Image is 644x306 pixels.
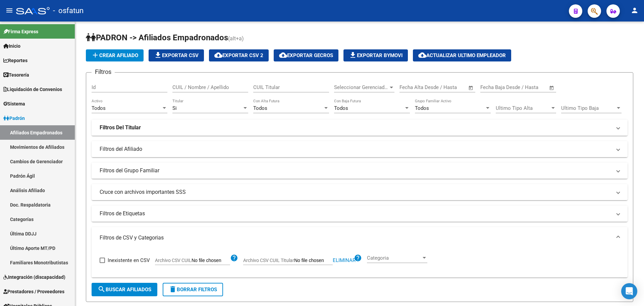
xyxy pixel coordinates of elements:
[192,258,230,264] input: Archivo CSV CUIL
[230,254,238,262] mat-icon: help
[333,258,356,263] button: Eliminar
[100,124,141,131] strong: Filtros Del Titular
[333,257,356,263] span: Eliminar
[92,184,628,200] mat-expansion-panel-header: Cruce con archivos importantes SSS
[3,115,25,122] span: Padrón
[399,84,427,90] input: Fecha inicio
[294,258,333,264] input: Archivo CSV CUIL Titular
[92,120,628,136] mat-expansion-panel-header: Filtros Del Titular
[228,35,244,42] span: (alt+a)
[480,84,507,90] input: Fecha inicio
[3,42,20,50] span: Inicio
[418,51,426,59] mat-icon: cloud_download
[3,28,38,35] span: Firma Express
[92,67,115,77] h3: Filtros
[334,84,388,90] span: Seleccionar Gerenciador
[418,52,506,58] span: Actualizar ultimo Empleador
[92,105,106,111] span: Todos
[561,105,615,111] span: Ultimo Tipo Baja
[496,105,550,111] span: Ultimo Tipo Alta
[98,287,151,293] span: Buscar Afiliados
[86,49,144,61] button: Crear Afiliado
[279,52,333,58] span: Exportar GECROS
[3,57,28,64] span: Reportes
[108,256,150,264] span: Inexistente en CSV
[172,105,177,111] span: Si
[5,6,13,14] mat-icon: menu
[169,287,217,293] span: Borrar Filtros
[163,283,223,296] button: Borrar Filtros
[91,52,138,58] span: Crear Afiliado
[3,71,29,79] span: Tesorería
[149,49,204,61] button: Exportar CSV
[209,49,269,61] button: Exportar CSV 2
[349,52,402,58] span: Exportar Bymovi
[98,285,106,293] mat-icon: search
[92,283,157,296] button: Buscar Afiliados
[3,288,64,295] span: Prestadores / Proveedores
[92,227,628,249] mat-expansion-panel-header: Filtros de CSV y Categorias
[548,84,556,92] button: Open calendar
[3,100,25,107] span: Sistema
[154,51,162,59] mat-icon: file_download
[100,167,611,174] mat-panel-title: Filtros del Grupo Familiar
[155,258,192,263] span: Archivo CSV CUIL
[279,51,287,59] mat-icon: cloud_download
[367,255,421,261] span: Categoria
[415,105,429,111] span: Todos
[253,105,267,111] span: Todos
[334,105,348,111] span: Todos
[92,141,628,157] mat-expansion-panel-header: Filtros del Afiliado
[214,51,222,59] mat-icon: cloud_download
[349,51,357,59] mat-icon: file_download
[243,258,294,263] span: Archivo CSV CUIL Titular
[92,206,628,222] mat-expansion-panel-header: Filtros de Etiquetas
[86,33,228,42] span: PADRON -> Afiliados Empadronados
[100,188,611,196] mat-panel-title: Cruce con archivos importantes SSS
[514,84,546,90] input: Fecha fin
[3,86,62,93] span: Liquidación de Convenios
[53,3,84,18] span: - osfatun
[343,49,408,61] button: Exportar Bymovi
[274,49,338,61] button: Exportar GECROS
[413,49,511,61] button: Actualizar ultimo Empleador
[92,249,628,277] div: Filtros de CSV y Categorias
[100,145,611,153] mat-panel-title: Filtros del Afiliado
[467,84,475,92] button: Open calendar
[354,254,362,262] mat-icon: help
[91,51,99,59] mat-icon: add
[3,273,65,281] span: Integración (discapacidad)
[92,163,628,179] mat-expansion-panel-header: Filtros del Grupo Familiar
[214,52,263,58] span: Exportar CSV 2
[621,283,637,299] div: Open Intercom Messenger
[100,234,611,242] mat-panel-title: Filtros de CSV y Categorias
[169,285,177,293] mat-icon: delete
[631,6,639,14] mat-icon: person
[154,52,199,58] span: Exportar CSV
[100,210,611,217] mat-panel-title: Filtros de Etiquetas
[433,84,465,90] input: Fecha fin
